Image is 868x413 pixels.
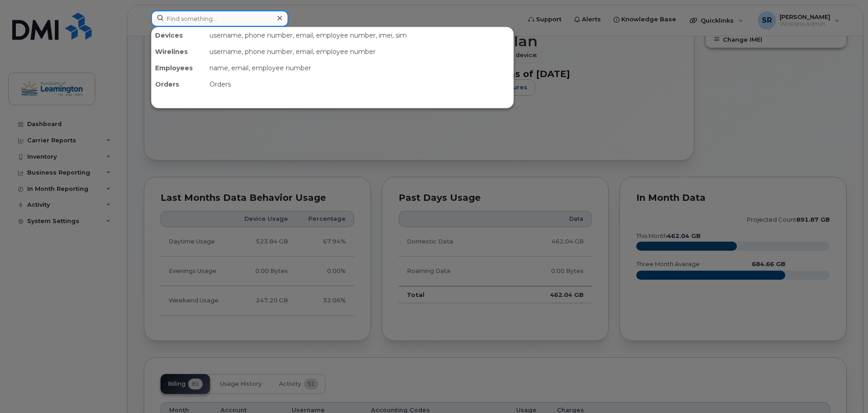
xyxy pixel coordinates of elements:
div: Devices [151,27,206,44]
div: username, phone number, email, employee number [206,44,513,60]
div: Orders [206,76,513,92]
input: Find something... [151,10,288,27]
div: Wirelines [151,44,206,60]
div: Orders [151,76,206,92]
div: Employees [151,60,206,76]
div: name, email, employee number [206,60,513,76]
div: username, phone number, email, employee number, imei, sim [206,27,513,44]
